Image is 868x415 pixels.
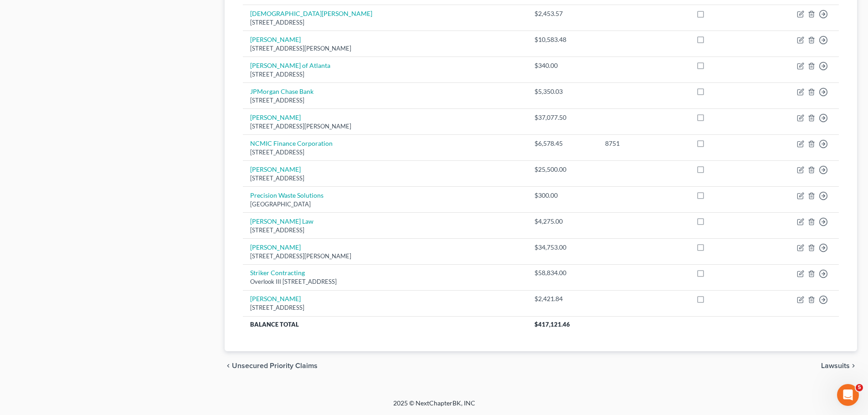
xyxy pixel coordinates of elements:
i: chevron_right [850,362,857,369]
a: Striker Contracting [250,269,305,277]
div: 8751 [605,139,682,148]
a: [PERSON_NAME] [250,165,301,173]
span: Unsecured Priority Claims [232,362,318,369]
div: $25,500.00 [534,165,591,174]
a: JPMorgan Chase Bank [250,87,313,95]
iframe: Intercom live chat [837,384,859,406]
a: [PERSON_NAME] of Atlanta [250,61,330,69]
a: [PERSON_NAME] [250,243,301,251]
div: [STREET_ADDRESS] [250,18,520,27]
th: Balance Total [243,316,527,333]
div: $58,834.00 [534,268,591,277]
div: $340.00 [534,61,591,70]
div: $4,275.00 [534,217,591,226]
div: [STREET_ADDRESS] [250,226,520,235]
a: [PERSON_NAME] [250,295,301,302]
i: chevron_left [225,362,232,369]
div: [STREET_ADDRESS] [250,303,520,312]
div: $37,077.50 [534,113,591,122]
a: NCMIC Finance Corporation [250,139,333,147]
div: [STREET_ADDRESS][PERSON_NAME] [250,44,520,53]
a: Precision Waste Solutions [250,191,324,199]
div: $2,453.57 [534,9,591,18]
div: $34,753.00 [534,243,591,252]
a: [PERSON_NAME] [250,113,301,121]
div: [STREET_ADDRESS] [250,148,520,157]
a: [PERSON_NAME] [250,36,301,43]
div: $300.00 [534,191,591,200]
div: [STREET_ADDRESS] [250,96,520,105]
a: [PERSON_NAME] Law [250,217,313,225]
button: chevron_left Unsecured Priority Claims [225,362,318,369]
span: $417,121.46 [534,321,570,328]
span: 5 [856,384,863,391]
div: $5,350.03 [534,87,591,96]
div: [STREET_ADDRESS] [250,70,520,79]
span: Lawsuits [821,362,850,369]
div: [GEOGRAPHIC_DATA] [250,200,520,209]
div: [STREET_ADDRESS][PERSON_NAME] [250,122,520,131]
button: Lawsuits chevron_right [821,362,857,369]
div: [STREET_ADDRESS] [250,174,520,183]
div: $6,578.45 [534,139,591,148]
div: Overlook III [STREET_ADDRESS] [250,277,520,286]
div: 2025 © NextChapterBK, INC [175,399,694,415]
a: [DEMOGRAPHIC_DATA][PERSON_NAME] [250,10,372,17]
div: $2,421.84 [534,294,591,303]
div: [STREET_ADDRESS][PERSON_NAME] [250,252,520,261]
div: $10,583.48 [534,35,591,44]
